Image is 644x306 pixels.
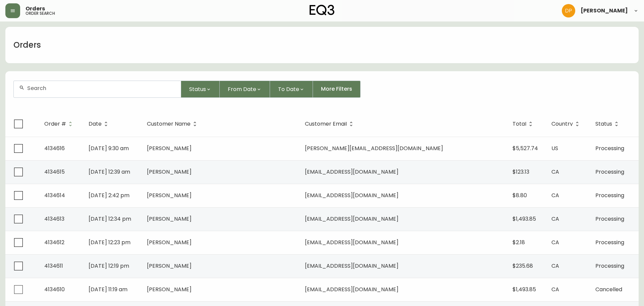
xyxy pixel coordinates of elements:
span: Country [551,122,573,126]
span: Date [89,121,110,127]
span: Date [89,122,102,126]
span: CA [551,191,559,199]
span: [EMAIL_ADDRESS][DOMAIN_NAME] [305,238,398,246]
span: 4134610 [44,286,65,293]
span: [DATE] 2:42 pm [89,191,129,199]
span: [PERSON_NAME] [147,144,192,152]
span: 4134612 [44,238,64,246]
button: From Date [220,81,270,98]
span: 4134616 [44,144,65,152]
span: $123.13 [513,168,529,176]
span: [DATE] 12:19 pm [89,262,129,270]
span: 4134615 [44,168,65,176]
span: Total [513,122,526,126]
span: US [551,144,558,152]
span: [PERSON_NAME] [147,262,192,270]
span: More Filters [321,85,352,93]
span: CA [551,215,559,223]
span: 4134613 [44,215,64,223]
span: [PERSON_NAME] [581,8,628,13]
h1: Orders [13,39,41,51]
span: Status [189,85,206,93]
button: To Date [270,81,313,98]
span: Status [595,122,612,126]
span: [PERSON_NAME] [147,238,192,246]
span: To Date [278,85,299,93]
span: Status [595,121,621,127]
span: [DATE] 12:39 am [89,168,130,176]
span: Processing [595,238,624,246]
span: $1,493.85 [513,215,536,223]
span: [EMAIL_ADDRESS][DOMAIN_NAME] [305,168,398,176]
span: [PERSON_NAME] [147,215,192,223]
span: Customer Name [147,121,199,127]
span: Customer Name [147,122,191,126]
input: Search [27,85,175,91]
button: More Filters [313,81,361,98]
span: [DATE] 12:34 pm [89,215,131,223]
span: [DATE] 12:23 pm [89,238,130,246]
span: Order # [44,121,75,127]
span: [EMAIL_ADDRESS][DOMAIN_NAME] [305,215,398,223]
span: [PERSON_NAME][EMAIL_ADDRESS][DOMAIN_NAME] [305,144,443,152]
span: [DATE] 11:19 am [89,286,127,293]
span: Processing [595,168,624,176]
span: [EMAIL_ADDRESS][DOMAIN_NAME] [305,191,398,199]
span: Customer Email [305,122,347,126]
span: [EMAIL_ADDRESS][DOMAIN_NAME] [305,262,398,270]
span: [PERSON_NAME] [147,191,192,199]
img: b0154ba12ae69382d64d2f3159806b19 [562,4,575,17]
span: [PERSON_NAME] [147,168,192,176]
span: $8.80 [513,191,527,199]
span: Country [551,121,582,127]
span: Orders [25,6,45,11]
span: $1,493.85 [513,286,536,293]
span: 4134611 [44,262,63,270]
span: 4134614 [44,191,65,199]
span: Processing [595,144,624,152]
span: CA [551,286,559,293]
span: [DATE] 9:30 am [89,144,129,152]
button: Status [181,81,220,98]
span: [EMAIL_ADDRESS][DOMAIN_NAME] [305,286,398,293]
span: Order # [44,122,66,126]
h5: order search [25,11,55,15]
span: $235.68 [513,262,533,270]
span: Processing [595,215,624,223]
span: Customer Email [305,121,356,127]
span: CA [551,262,559,270]
span: CA [551,238,559,246]
span: Processing [595,191,624,199]
span: Processing [595,262,624,270]
span: $2.18 [513,238,525,246]
span: CA [551,168,559,176]
img: logo [310,5,334,15]
span: Total [513,121,535,127]
span: From Date [228,85,256,93]
span: [PERSON_NAME] [147,286,192,293]
span: $5,527.74 [513,144,538,152]
span: Cancelled [595,286,622,293]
